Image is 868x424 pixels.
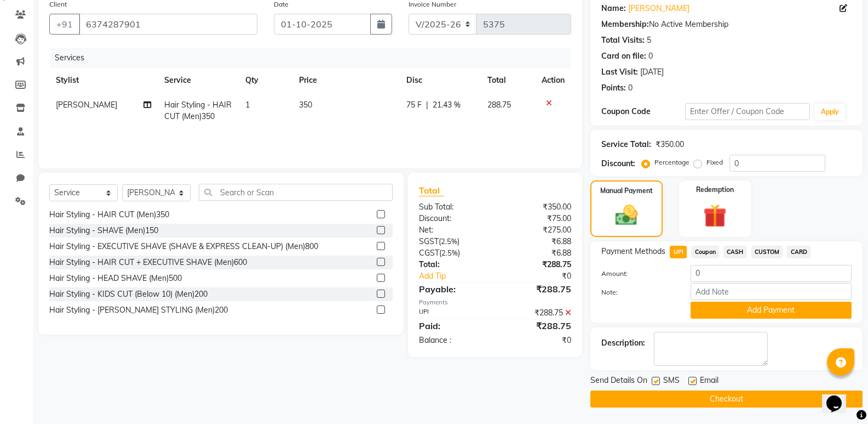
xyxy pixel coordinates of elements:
div: Service Total: [601,139,651,150]
label: Amount: [593,269,682,279]
span: UPI [670,246,687,258]
div: Membership: [601,19,649,30]
div: Sub Total: [411,201,495,213]
div: Hair Styling - [PERSON_NAME] STYLING (Men)200 [49,304,228,316]
span: CARD [787,246,810,258]
span: SGST [419,236,439,246]
input: Enter Offer / Coupon Code [685,103,810,120]
div: ( ) [411,236,495,247]
span: 350 [299,100,312,110]
div: Hair Styling - HAIR CUT + EXECUTIVE SHAVE (Men)600 [49,257,247,268]
div: No Active Membership [601,19,852,30]
div: Hair Styling - HEAD SHAVE (Men)500 [49,273,182,284]
span: Payment Methods [601,246,665,257]
img: _cash.svg [608,202,645,228]
th: Total [481,68,535,93]
div: Description: [601,337,645,349]
div: Discount: [601,158,635,169]
div: Total Visits: [601,35,645,46]
span: Email [700,375,718,388]
label: Note: [593,287,682,297]
iframe: chat widget [822,380,857,413]
div: ₹350.00 [656,139,684,150]
input: Search by Name/Mobile/Email/Code [79,14,257,35]
input: Search or Scan [199,184,393,201]
div: ₹288.75 [495,259,579,270]
label: Percentage [654,157,689,167]
th: Service [158,68,239,93]
div: ₹0 [509,270,579,282]
th: Price [292,68,400,93]
input: Add Note [691,283,852,300]
div: UPI [411,307,495,319]
div: 5 [647,35,651,46]
span: 1 [245,100,250,110]
span: Coupon [691,246,719,258]
div: ₹6.88 [495,236,579,247]
div: 0 [648,50,653,62]
span: Hair Styling - HAIR CUT (Men)350 [164,100,232,121]
div: Net: [411,224,495,236]
div: Hair Styling - SHAVE (Men)150 [49,225,158,236]
div: Balance : [411,335,495,346]
span: 288.75 [487,100,511,110]
label: Redemption [696,185,734,195]
div: ₹75.00 [495,213,579,224]
div: Payments [419,298,571,307]
span: CGST [419,248,439,258]
th: Stylist [49,68,158,93]
div: Payable: [411,282,495,296]
div: ( ) [411,247,495,259]
div: Hair Styling - EXECUTIVE SHAVE (SHAVE & EXPRESS CLEAN-UP) (Men)800 [49,241,318,252]
div: Total: [411,259,495,270]
div: [DATE] [640,66,664,78]
div: Points: [601,82,626,94]
th: Action [535,68,571,93]
span: 21.43 % [433,99,461,111]
span: | [426,99,428,111]
div: Last Visit: [601,66,638,78]
label: Manual Payment [600,186,653,196]
input: Amount [691,265,852,282]
div: ₹288.75 [495,282,579,296]
span: 75 F [406,99,422,111]
a: [PERSON_NAME] [628,3,689,14]
button: Apply [814,104,846,120]
div: ₹0 [495,335,579,346]
label: Fixed [706,157,723,167]
div: Services [50,48,579,68]
div: ₹275.00 [495,224,579,236]
div: Card on file: [601,50,646,62]
div: ₹350.00 [495,201,579,213]
span: Send Details On [590,375,647,388]
div: Name: [601,3,626,14]
img: _gift.svg [696,201,734,230]
span: 2.5% [441,237,457,246]
div: Hair Styling - HAIR CUT (Men)350 [49,209,169,221]
span: CUSTOM [751,246,783,258]
div: ₹288.75 [495,319,579,332]
div: Coupon Code [601,106,685,117]
button: Checkout [590,391,863,408]
span: SMS [663,375,680,388]
div: Hair Styling - KIDS CUT (Below 10) (Men)200 [49,289,208,300]
button: Add Payment [691,302,852,319]
div: ₹288.75 [495,307,579,319]
div: Paid: [411,319,495,332]
span: [PERSON_NAME] [56,100,117,110]
a: Add Tip [411,270,509,282]
span: Total [419,185,444,196]
div: ₹6.88 [495,247,579,259]
div: Discount: [411,213,495,224]
span: 2.5% [441,248,458,257]
th: Qty [239,68,292,93]
th: Disc [400,68,481,93]
div: 0 [628,82,633,94]
span: CASH [723,246,747,258]
button: +91 [49,14,80,35]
